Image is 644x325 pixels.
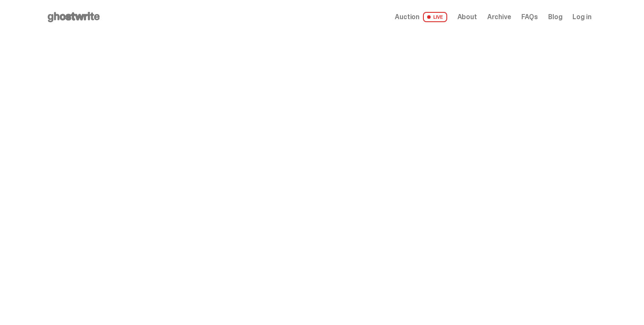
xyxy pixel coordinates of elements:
[572,14,591,20] a: Log in
[521,14,538,20] a: FAQs
[487,14,511,20] a: Archive
[395,12,447,22] a: Auction LIVE
[457,14,477,20] a: About
[548,14,562,20] a: Blog
[395,14,420,20] span: Auction
[423,12,447,22] span: LIVE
